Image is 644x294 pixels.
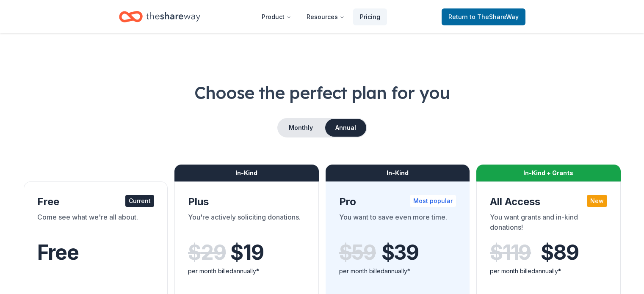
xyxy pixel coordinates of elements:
[37,195,155,209] div: Free
[353,8,387,25] a: Pricing
[442,8,525,25] a: Returnto TheShareWay
[490,195,607,209] div: All Access
[119,7,200,27] a: Home
[230,241,263,264] span: $ 19
[470,13,519,20] span: to TheShareWay
[20,81,624,104] h1: Choose the perfect plan for you
[339,212,456,236] div: You want to save even more time.
[255,8,298,25] button: Product
[255,7,387,27] nav: Main
[125,195,154,207] div: Current
[587,195,607,207] div: New
[339,195,456,209] div: Pro
[37,212,155,236] div: Come see what we're all about.
[476,165,621,181] div: In-Kind + Grants
[300,8,351,25] button: Resources
[326,165,470,181] div: In-Kind
[490,266,607,276] div: per month billed annually*
[410,195,456,207] div: Most popular
[37,240,79,265] span: Free
[188,266,305,276] div: per month billed annually*
[381,241,419,264] span: $ 39
[174,165,319,181] div: In-Kind
[188,212,305,236] div: You're actively soliciting donations.
[541,241,578,264] span: $ 89
[325,119,366,137] button: Annual
[448,12,519,22] span: Return
[278,119,323,137] button: Monthly
[188,195,305,209] div: Plus
[490,212,607,236] div: You want grants and in-kind donations!
[339,266,456,276] div: per month billed annually*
